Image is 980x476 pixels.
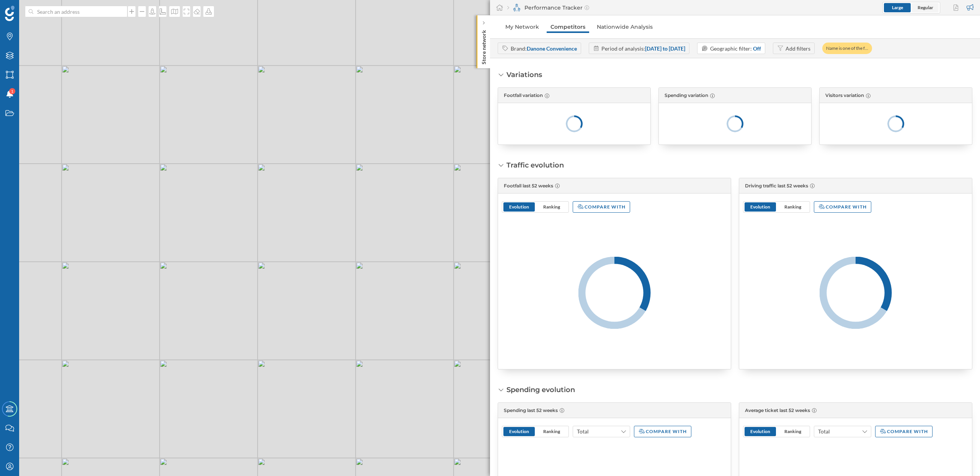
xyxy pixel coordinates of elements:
[506,160,564,170] div: Traffic evolution
[511,44,577,53] div: Brand:
[710,45,752,52] span: Geographic filter:
[509,428,529,434] span: Evolution
[665,92,708,99] span: Spending variation
[786,44,810,53] div: Add filters
[918,5,933,10] span: Regular
[504,407,558,413] span: Spending last 52 weeks
[507,4,589,11] div: Performance Tracker
[750,204,770,210] span: Evolution
[11,87,13,95] span: 1
[547,21,589,33] a: Competitors
[822,43,872,54] div: Name is one of the f…
[527,45,577,52] strong: Danone Convenience
[501,21,543,33] a: My Network
[577,428,589,435] span: Total
[15,5,52,12] span: Assistance
[543,204,560,210] span: Ranking
[784,428,801,434] span: Ranking
[509,204,529,210] span: Evolution
[750,428,770,434] span: Evolution
[593,21,657,33] a: Nationwide Analysis
[784,204,801,210] span: Ranking
[5,6,15,21] img: Geoblink Logo
[506,70,542,80] div: Variations
[825,92,864,99] span: Visitors variation
[645,45,685,52] strong: [DATE] to [DATE]
[504,183,553,189] span: Footfall last 52 weeks
[892,5,903,10] span: Large
[818,428,830,435] span: Total
[504,92,543,99] span: Footfall variation
[480,27,488,64] p: Store network
[745,407,810,413] span: Average ticket last 52 weeks
[745,183,808,189] span: Driving traffic last 52 weeks
[506,385,575,395] div: Spending evolution
[753,44,761,53] div: Off
[601,44,685,53] div: Period of analysis:
[513,4,521,11] img: monitoring-360.svg
[543,428,560,434] span: Ranking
